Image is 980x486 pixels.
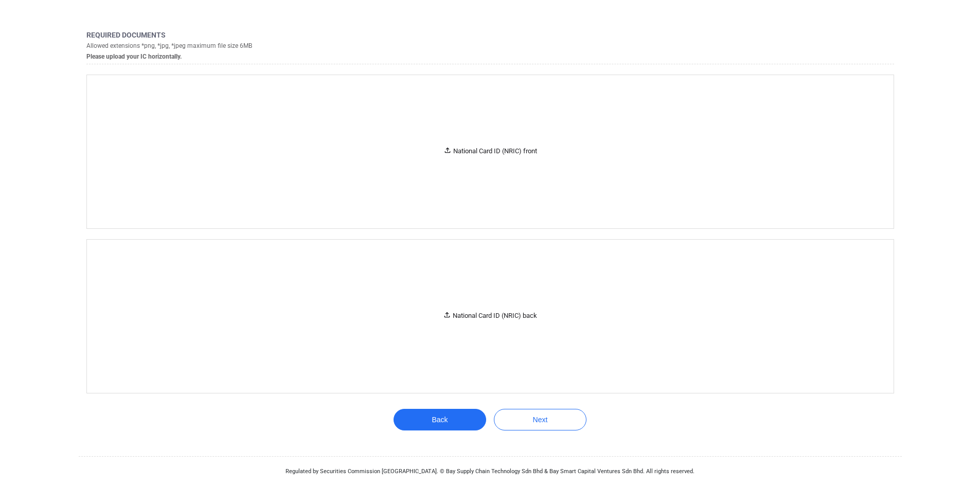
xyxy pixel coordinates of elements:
[443,311,537,321] div: National Card ID (NRIC) back
[86,52,252,61] h5: Please upload your IC horizontally.
[394,409,486,430] button: Back
[443,146,537,157] div: National Card ID (NRIC) front
[86,30,252,40] h5: Required documents
[494,409,586,430] button: Next
[86,41,252,50] h5: Allowed extensions *png, *jpg, *jpeg maximum file size 6MB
